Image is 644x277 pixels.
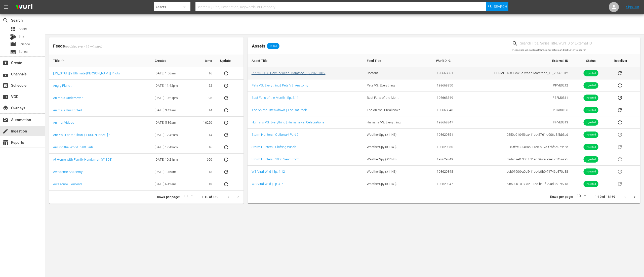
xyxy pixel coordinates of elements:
[584,170,598,174] span: Ingested
[3,82,9,88] span: Schedule
[457,54,572,67] th: External ID
[520,40,640,47] input: Search Title, Series Title, Wurl ID or External ID
[193,55,216,67] th: Items
[363,166,422,178] td: WeatherSpy (#1143)
[10,49,16,55] span: Series
[3,4,9,10] span: menu
[202,195,218,200] p: 1-10 of 169
[19,42,30,47] span: Episode
[3,128,9,134] span: Ingestion
[614,182,626,186] span: Live assets can't be redelivered
[193,166,216,178] td: 13
[3,71,9,77] span: Channels
[457,79,572,92] td: PPVE0212
[151,104,193,117] td: [DATE] 3:41am
[252,157,300,161] a: Storm Hunters | 1000 Year Storm
[614,132,626,136] span: Live assets can't be redelivered
[457,153,572,166] td: 59dacae0-3dc7-11ec-96ce-99ec7d45aa95
[182,193,194,201] div: 10
[3,60,9,66] span: Create
[252,170,285,173] a: WS Viral Wild | Ep. 4.12
[193,104,216,117] td: 14
[363,67,422,79] td: Content
[10,41,16,47] span: Episode
[252,120,325,124] a: Humans VS. Everything | Humans vs. Celebrations
[363,129,422,141] td: WeatherSpy (#1143)
[584,145,598,149] span: Ingested
[626,5,639,9] a: Sign Out
[3,140,9,146] span: Reports
[151,178,193,191] td: [DATE] 6:42am
[151,80,193,92] td: [DATE] 11:42pm
[252,182,283,186] a: WS Viral Wild | Ep. 4.7
[575,193,587,201] div: 10
[363,104,422,116] td: The Animal Breakdown
[494,2,507,11] span: Search
[457,141,572,153] td: 49ff2c30-48ab-11ec-b37a-f7bf5b979a5c
[193,178,216,191] td: 13
[363,178,422,190] td: WeatherSpy (#1143)
[10,34,16,40] div: Bits
[610,54,640,67] th: Redeliver
[363,54,422,67] th: Feed Title
[584,133,598,137] span: Ingested
[422,166,457,178] td: 193629348
[457,166,572,178] td: deb91900-a0b5-11ec-b0b0-71746b870c88
[252,43,265,49] span: Assets
[151,141,193,154] td: [DATE] 12:43am
[65,45,102,49] span: (updated every 15 minutes)
[584,84,598,87] span: Ingested
[457,178,572,190] td: 98630010-8832-11ec-ba1f-29ad8b87e713
[363,141,422,153] td: WeatherSpy (#1143)
[53,108,82,112] a: Animals Unscripted
[193,117,216,129] td: 16220
[584,71,598,75] span: Ingested
[233,192,243,202] button: Next page
[53,96,83,100] a: Animals Undercover
[151,129,193,141] td: [DATE] 12:42am
[155,59,173,63] span: Created
[193,80,216,92] td: 52
[3,117,9,123] span: Automation
[422,129,457,141] td: 193629351
[53,121,74,124] a: Animal Videos
[151,117,193,129] td: [DATE] 5:36am
[584,121,598,124] span: Ingested
[252,83,308,87] a: Pets VS. Everything | Pets VS. Anatomy
[436,58,453,63] span: Wurl ID
[252,58,274,63] span: Asset Title
[595,195,615,199] p: 1-10 of 18169
[216,55,244,67] th: Update
[3,105,9,111] span: Overlays
[422,178,457,190] td: 193629347
[193,92,216,104] td: 26
[584,96,598,100] span: Ingested
[53,158,112,161] a: At Home with Family Handyman (#1308)
[457,67,572,79] td: PPRMO-183-Howl-o-ween-Marathon_15_20251012
[457,116,572,129] td: FHVE0313
[584,182,598,186] span: Ingested
[3,94,9,100] span: VOD
[49,55,244,191] table: sticky table
[630,192,640,202] button: Next page
[53,182,83,186] a: Awesome Elements
[267,44,279,48] span: 18,169
[252,133,298,136] a: Storm Hunters | Outbreak! Part 2
[422,141,457,153] td: 193629350
[252,145,296,149] a: Storm Hunters | Shifting Winds
[3,17,9,23] span: Search
[614,169,626,173] span: Live assets can't be redelivered
[248,54,640,190] table: sticky table
[10,26,16,32] span: Asset
[550,195,573,199] p: Rows per page:
[53,170,83,174] a: Awesome Academy
[151,67,193,80] td: [DATE] 1:56am
[363,153,422,166] td: WeatherSpy (#1143)
[53,59,66,63] span: Title
[53,145,94,149] a: Around the World in 80 Fails
[363,79,422,92] td: Pets VS. Everything
[512,48,640,52] p: Please provide at least three characters and hit Enter to search
[422,79,457,92] td: 193668850
[614,157,626,161] span: Live assets can't be redelivered
[19,26,27,31] span: Asset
